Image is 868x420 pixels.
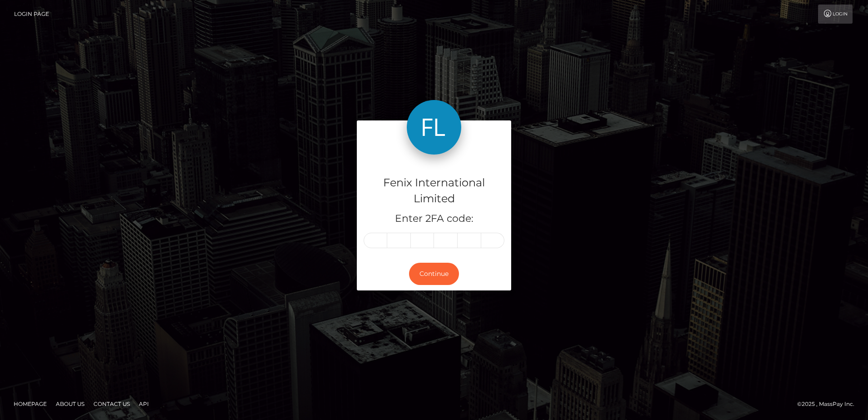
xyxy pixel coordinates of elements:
[818,5,853,24] a: Login
[135,397,153,411] a: API
[90,397,133,411] a: Contact Us
[14,5,49,24] a: Login Page
[407,100,461,155] img: Fenix International Limited
[364,175,504,207] h4: Fenix International Limited
[797,399,861,409] div: © 2025 , MassPay Inc.
[409,263,459,285] button: Continue
[52,397,88,411] a: About Us
[364,212,504,226] h5: Enter 2FA code:
[10,397,50,411] a: Homepage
